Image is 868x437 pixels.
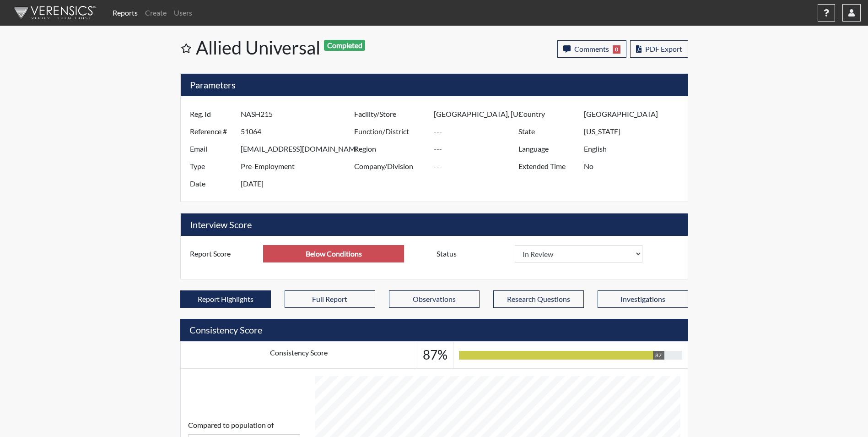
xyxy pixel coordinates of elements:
[241,140,356,158] input: ---
[493,290,584,308] button: Research Questions
[645,44,682,53] span: PDF Export
[557,40,626,58] button: Comments0
[584,105,685,123] input: ---
[584,140,685,158] input: ---
[389,290,480,308] button: Observations
[109,4,141,22] a: Reports
[241,105,356,123] input: ---
[183,123,241,140] label: Reference #
[183,158,241,175] label: Type
[630,40,688,58] button: PDF Export
[434,140,521,158] input: ---
[180,342,417,369] td: Consistency Score
[512,140,584,158] label: Language
[613,45,620,54] span: 0
[241,175,356,192] input: ---
[241,123,356,140] input: ---
[183,175,241,192] label: Date
[430,245,515,262] label: Status
[180,290,271,308] button: Report Highlights
[181,74,688,96] h5: Parameters
[512,158,584,175] label: Extended Time
[430,245,685,262] div: Document a decision to hire or decline a candiate
[434,158,521,175] input: ---
[347,123,434,140] label: Function/District
[347,105,434,123] label: Facility/Store
[584,158,685,175] input: ---
[183,140,241,158] label: Email
[263,245,404,262] input: ---
[170,4,196,22] a: Users
[180,319,688,341] h5: Consistency Score
[183,105,241,123] label: Reg. Id
[188,420,274,431] label: Compared to population of
[241,158,356,175] input: ---
[285,290,375,308] button: Full Report
[181,213,688,236] h5: Interview Score
[512,123,584,140] label: State
[434,123,521,140] input: ---
[423,347,447,363] h3: 87%
[196,37,435,59] h1: Allied Universal
[512,105,584,123] label: Country
[141,4,170,22] a: Create
[347,140,434,158] label: Region
[434,105,521,123] input: ---
[584,123,685,140] input: ---
[183,245,264,262] label: Report Score
[347,158,434,175] label: Company/Division
[653,351,664,360] div: 87
[574,44,609,53] span: Comments
[598,290,688,308] button: Investigations
[324,40,365,51] span: Completed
